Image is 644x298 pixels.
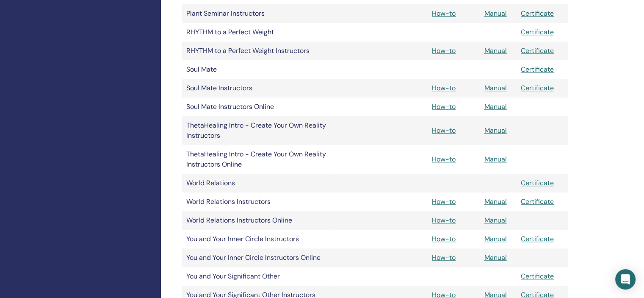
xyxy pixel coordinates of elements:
[182,192,334,211] td: World Relations Instructors
[521,28,554,36] a: Certificate
[432,216,456,225] a: How-to
[521,84,554,92] a: Certificate
[182,248,334,267] td: You and Your Inner Circle Instructors Online
[484,9,507,18] a: Manual
[182,116,334,145] td: ThetaHealing Intro - Create Your Own Reality Instructors
[521,272,554,281] a: Certificate
[432,155,456,164] a: How-to
[432,84,456,92] a: How-to
[432,197,456,206] a: How-to
[182,23,334,42] td: RHYTHM to a Perfect Weight
[182,60,334,79] td: Soul Mate
[432,102,456,111] a: How-to
[484,46,507,55] a: Manual
[484,216,507,225] a: Manual
[484,84,507,92] a: Manual
[432,9,456,18] a: How-to
[484,102,507,111] a: Manual
[182,267,334,286] td: You and Your Significant Other
[521,234,554,243] a: Certificate
[432,253,456,262] a: How-to
[521,9,554,18] a: Certificate
[484,234,507,243] a: Manual
[484,155,507,164] a: Manual
[182,211,334,230] td: World Relations Instructors Online
[182,174,334,192] td: World Relations
[432,126,456,135] a: How-to
[521,65,554,74] a: Certificate
[521,178,554,187] a: Certificate
[182,97,334,116] td: Soul Mate Instructors Online
[182,230,334,248] td: You and Your Inner Circle Instructors
[521,197,554,206] a: Certificate
[182,145,334,174] td: ThetaHealing Intro - Create Your Own Reality Instructors Online
[182,42,334,60] td: RHYTHM to a Perfect Weight Instructors
[484,126,507,135] a: Manual
[432,46,456,55] a: How-to
[615,269,636,290] div: Open Intercom Messenger
[484,197,507,206] a: Manual
[521,46,554,55] a: Certificate
[182,79,334,97] td: Soul Mate Instructors
[432,234,456,243] a: How-to
[182,4,334,23] td: Plant Seminar Instructors
[484,253,507,262] a: Manual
